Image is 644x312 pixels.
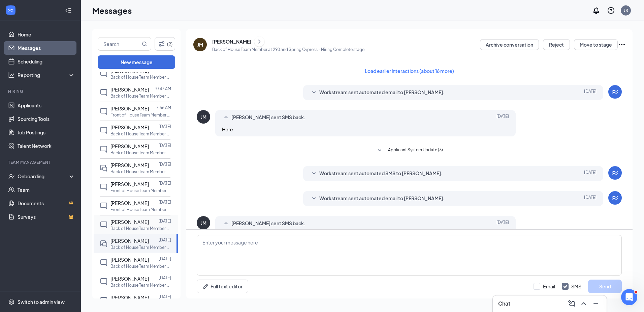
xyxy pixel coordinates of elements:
div: JR [624,7,628,13]
p: Front of House Team Member at 290 and Spring Cypress [110,112,171,118]
span: [PERSON_NAME] [110,200,149,206]
a: Scheduling [18,55,75,68]
span: [PERSON_NAME] [110,181,149,187]
span: [PERSON_NAME] sent SMS back. [231,219,305,228]
svg: WorkstreamLogo [611,88,619,96]
a: DocumentsCrown [18,197,75,210]
p: [DATE] [159,199,171,205]
button: Load earlier interactions (about 16 more) [359,66,460,76]
svg: QuestionInfo [607,6,615,15]
span: Workstream sent automated email to [PERSON_NAME]. [319,194,445,203]
button: Archive conversation [480,39,539,50]
span: [PERSON_NAME] [110,257,149,263]
div: Onboarding [18,173,69,180]
svg: ChatInactive [100,259,108,267]
svg: SmallChevronDown [310,194,318,203]
svg: SmallChevronDown [376,147,384,155]
a: Talent Network [18,139,75,153]
span: [PERSON_NAME] [110,143,149,149]
p: [DATE] [159,142,171,148]
span: [DATE] [496,219,509,228]
svg: Filter [158,40,166,48]
span: [PERSON_NAME] [110,238,149,244]
div: JM [201,219,206,226]
div: JM [197,41,203,48]
button: Filter (2) [155,37,175,51]
button: New message [98,55,175,69]
a: Team [18,183,75,197]
svg: MagnifyingGlass [142,41,147,47]
span: [PERSON_NAME] [110,276,149,282]
svg: ChatInactive [100,278,108,286]
p: Back of House Team Member at 290 and Spring Cypress [110,244,171,250]
span: [PERSON_NAME] [110,124,149,130]
p: [DATE] [159,124,171,129]
svg: ChatInactive [100,107,108,115]
svg: SmallChevronDown [310,88,318,97]
span: [PERSON_NAME] [110,86,149,93]
a: Sourcing Tools [18,112,75,126]
p: Back of House Team Member at 290 and Spring Cypress [110,282,171,288]
svg: ChatInactive [100,145,108,153]
svg: Minimize [592,300,600,308]
svg: ChevronUp [580,300,588,308]
button: Move to stage [574,39,618,50]
p: [DATE] [159,161,171,167]
p: Back of House Team Member at 290 and Spring Cypress [110,226,171,231]
button: ChevronUp [578,298,589,309]
p: [DATE] [159,294,171,300]
div: Hiring [8,88,74,94]
input: Search [98,37,140,50]
span: [PERSON_NAME] [110,294,149,301]
button: SmallChevronDownApplicant System Update (3) [376,147,443,155]
svg: ChevronRight [256,37,263,46]
div: Switch to admin view [18,298,65,305]
svg: WorkstreamLogo [611,169,619,177]
svg: ChatInactive [100,296,108,305]
div: Team Management [8,159,74,165]
p: Back of House Team Member at 290 and Spring Cypress [110,169,171,175]
iframe: Intercom live chat [621,289,637,305]
svg: SmallChevronUp [222,113,230,122]
span: Applicant System Update (3) [388,147,443,155]
svg: ChatInactive [100,70,108,78]
svg: ChatInactive [100,183,108,191]
p: [DATE] [159,218,171,224]
p: Back of House Team Member at 290 and Spring Cypress [110,131,171,137]
button: Reject [543,39,570,50]
p: Front of House Team Member at 290 and Spring Cypress [110,188,171,193]
p: Back of House Team Member at 290 and Spring Cypress - Hiring Complete stage [212,47,364,52]
svg: WorkstreamLogo [611,194,619,202]
p: 10:47 AM [154,86,171,92]
button: Minimize [590,298,601,309]
span: Here [222,126,233,132]
a: Messages [18,41,75,55]
span: [PERSON_NAME] [110,105,149,111]
button: ChevronRight [254,36,264,47]
a: Home [18,28,75,41]
p: Back of House Team Member at 290 and Spring Cypress [110,74,171,80]
p: Back of House Team Member at 290 and Spring Cypress [110,263,171,269]
svg: Pen [202,283,209,290]
svg: ChatInactive [100,202,108,210]
svg: Collapse [65,7,72,14]
button: ComposeMessage [566,298,577,309]
svg: SmallChevronDown [310,170,318,178]
span: [DATE] [584,170,597,178]
span: [DATE] [584,194,597,203]
svg: Ellipses [618,41,626,49]
p: Back of House Team Member at 290 and Spring Cypress [110,93,171,99]
p: [DATE] [159,237,171,243]
span: Workstream sent automated email to [PERSON_NAME]. [319,88,445,97]
svg: DoubleChat [100,164,108,172]
div: JM [201,113,206,120]
h1: Messages [92,5,132,16]
svg: UserCheck [8,173,15,180]
button: Send [588,280,622,293]
svg: ChatInactive [100,221,108,229]
p: [DATE] [159,256,171,262]
span: [PERSON_NAME] [110,162,149,168]
svg: Notifications [592,6,600,15]
svg: Settings [8,298,15,305]
div: [PERSON_NAME] [212,38,251,45]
